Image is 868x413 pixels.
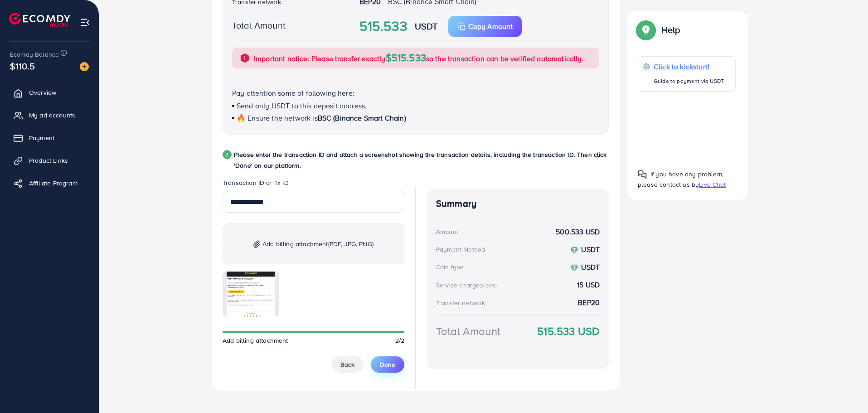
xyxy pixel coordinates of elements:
span: $110.5 [10,59,35,73]
strong: USDT [581,244,600,254]
span: Product Links [29,156,68,165]
strong: 515.533 [359,16,407,36]
div: 2 [223,150,232,159]
span: Affiliate Program [29,179,78,188]
p: Send only USDT to this deposit address. [232,100,599,111]
div: Coin type [436,262,464,272]
div: Payment Method [436,245,485,254]
a: Product Links [7,151,92,170]
p: Click to kickstart! [654,61,724,72]
img: img uploaded [227,272,275,317]
span: Ecomdy Balance [10,50,59,59]
p: Help [661,24,680,35]
strong: USDT [581,262,600,272]
span: 2/2 [395,336,404,345]
img: menu [80,17,90,28]
p: Pay attention some of following here: [232,87,599,98]
p: Please enter the transaction ID and attach a screenshot showing the transaction details, includin... [234,149,609,171]
a: Affiliate Program [7,174,92,192]
span: $515.533 [386,50,426,64]
button: Done [371,356,404,373]
p: Guide to payment via USDT [654,76,724,87]
img: Popup guide [638,170,647,179]
strong: BEP20 [578,297,600,308]
div: Total Amount [436,323,500,339]
img: img [253,240,260,248]
small: (3.00%) [480,282,497,289]
a: My ad accounts [7,106,92,124]
strong: 515.533 USD [537,323,600,339]
span: If you have any problem, please contact us by [638,170,723,189]
span: Payment [29,133,54,142]
a: Overview [7,83,92,102]
button: Back [331,356,364,373]
strong: USDT [415,19,438,33]
span: My ad accounts [29,111,75,120]
a: Payment [7,129,92,147]
strong: 500.533 USD [556,227,600,237]
img: coin [570,264,578,272]
img: image [80,62,89,71]
strong: 15 USD [577,280,600,290]
img: logo [9,13,70,27]
div: Service charge [436,281,499,290]
div: Transfer network [436,298,485,307]
span: Add billing attachment [223,336,288,345]
label: Total Amount [232,19,286,32]
img: coin [570,246,578,254]
span: Add billing attachment [262,238,373,249]
iframe: Chat [829,372,861,406]
span: BSC (Binance Smart Chain) [318,113,406,123]
img: alert [239,53,250,63]
span: Live Chat [699,180,726,189]
span: Back [340,360,354,369]
p: Copy Amount [468,21,513,32]
legend: Transaction ID or Tx ID [223,178,404,191]
span: (PDF, JPG, PNG) [328,239,373,248]
p: Important notice: Please transfer exactly so the transaction can be verified automatically. [254,52,584,64]
span: Done [380,360,395,369]
span: 🔥 Ensure the network is [237,113,318,123]
img: Popup guide [638,22,654,38]
div: Amount [436,227,458,236]
button: Copy Amount [448,16,522,37]
h4: Summary [436,198,600,209]
span: Overview [29,88,56,97]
